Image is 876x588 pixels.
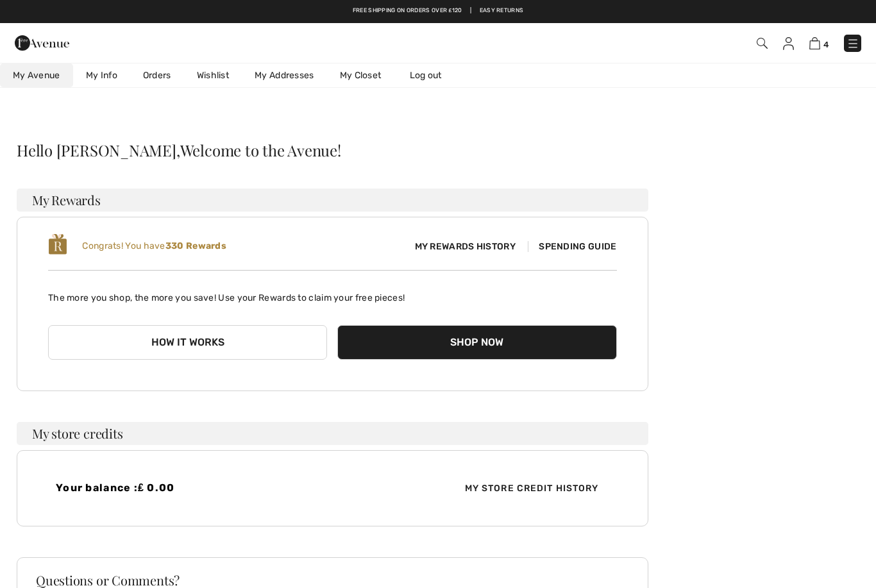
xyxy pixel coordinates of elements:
a: Orders [130,63,184,87]
a: My Addresses [242,63,327,87]
button: Shop Now [337,325,616,360]
img: Search [757,38,768,49]
a: Log out [397,63,467,87]
span: My Store Credit History [455,482,609,495]
img: 1ère Avenue [15,30,69,56]
img: loyalty_logo_r.svg [48,233,67,256]
span: | [470,6,471,15]
h3: My Rewards [17,189,648,212]
b: 330 Rewards [165,240,226,251]
a: 4 [809,35,829,51]
span: Congrats! You have [82,240,226,251]
div: Hello [PERSON_NAME], [17,142,648,158]
span: My Avenue [13,69,60,82]
a: My Closet [327,63,394,87]
a: Wishlist [184,63,242,87]
img: Shopping Bag [809,37,820,49]
p: The more you shop, the more you save! Use your Rewards to claim your free pieces! [48,281,617,305]
span: My Rewards History [405,240,526,253]
h4: Your balance : [56,482,324,494]
button: How it works [48,325,327,360]
h3: My store credits [17,422,648,445]
img: My Info [783,37,794,50]
span: Welcome to the Avenue! [180,142,341,158]
a: Easy Returns [480,6,524,15]
span: Spending Guide [528,241,616,252]
a: 1ère Avenue [15,36,69,48]
a: Free shipping on orders over ₤120 [353,6,462,15]
span: ₤ 0.00 [138,482,175,494]
span: 4 [823,40,829,49]
a: My Info [73,63,130,87]
h3: Questions or Comments? [36,574,629,587]
img: Menu [847,37,859,50]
